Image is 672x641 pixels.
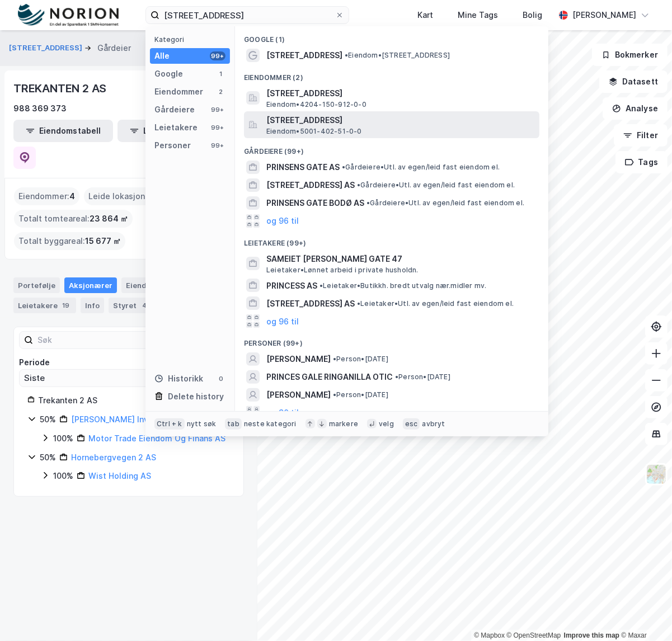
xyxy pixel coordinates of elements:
button: Datasett [599,70,668,93]
span: Person • [DATE] [333,355,388,364]
div: TREKANTEN 2 AS [13,79,109,97]
button: Bokmerker [592,44,668,66]
div: Gårdeiere [154,103,195,116]
div: 4 [139,300,150,311]
div: nytt søk [187,420,217,428]
span: [STREET_ADDRESS] [266,49,342,62]
input: Søk på adresse, matrikkel, gårdeiere, leietakere eller personer [159,7,335,23]
div: 19 [60,300,72,311]
span: PRINSENS GATE AS [266,161,340,174]
div: Delete history [168,390,224,403]
div: Kategori [154,35,230,44]
div: Eiendommer : [14,187,79,205]
div: 99+ [210,123,225,132]
span: [PERSON_NAME] [266,352,331,366]
span: Leietaker • Butikkh. bredt utvalg nær.midler mv. [319,281,486,290]
span: Person • [DATE] [395,373,450,381]
div: 2 [217,87,225,96]
span: [STREET_ADDRESS] AS [266,178,355,192]
span: Person • [DATE] [333,390,388,399]
div: Gårdeiere (99+) [235,138,548,158]
img: Z [646,464,667,485]
span: • [333,390,336,399]
button: Eiendomstabell [13,120,113,142]
span: 4 [69,190,75,203]
span: [STREET_ADDRESS] [266,87,535,100]
span: • [342,163,345,171]
div: Mine Tags [458,8,498,22]
span: 23 864 ㎡ [90,212,128,225]
span: [STREET_ADDRESS] AS [266,297,355,310]
span: SAMEIET [PERSON_NAME] GATE 47 [266,252,535,266]
span: Gårdeiere • Utl. av egen/leid fast eiendom el. [342,163,500,172]
span: Leietaker • Lønnet arbeid i private husholdn. [266,266,419,275]
div: Aksjonærer [64,277,117,293]
div: Alle [154,49,170,63]
div: 100% [53,469,73,483]
div: Eiendommer [154,85,203,98]
div: Portefølje [13,277,60,293]
div: Periode [19,356,238,369]
div: Leietakere [13,298,76,313]
div: neste kategori [244,420,297,428]
div: 100% [53,432,73,445]
img: norion-logo.80e7a08dc31c2e691866.png [18,4,119,27]
a: Motor Trade Eiendom Og Finans AS [88,433,225,443]
div: [PERSON_NAME] [572,8,636,22]
div: Kart [417,8,433,22]
div: Totalt tomteareal : [14,210,133,228]
div: Trekanten 2 AS [38,394,230,407]
a: [PERSON_NAME] Invest AS [71,414,174,424]
div: Eiendommer (2) [235,64,548,84]
div: Gårdeier [97,41,131,55]
span: PRINCES GALE RINGANILLA OTIC [266,370,393,384]
div: markere [329,420,358,428]
div: 99+ [210,51,225,60]
div: Leide lokasjoner : [84,187,163,205]
div: 50% [40,413,56,426]
div: 99+ [210,105,225,114]
div: Eiendommer [121,277,190,293]
div: Kontrollprogram for chat [616,587,672,641]
div: Bolig [523,8,542,22]
div: 0 [217,374,225,383]
a: Wist Holding AS [88,471,151,480]
span: • [357,181,360,189]
button: og 96 til [266,314,299,328]
span: [PERSON_NAME] [266,388,331,402]
span: • [333,355,336,363]
a: Mapbox [474,631,505,639]
button: Leietakertabell [118,120,217,142]
button: Tags [615,151,668,173]
div: avbryt [422,420,445,428]
button: Analyse [603,97,668,120]
button: og 96 til [266,214,299,228]
div: Totalt byggareal : [14,232,125,250]
div: Personer (99+) [235,330,548,350]
div: 1 [217,69,225,78]
span: [STREET_ADDRESS] [266,114,535,127]
div: velg [379,420,394,428]
span: • [357,299,360,308]
div: Leietakere (99+) [235,230,548,250]
input: ClearOpen [20,370,238,387]
div: Info [81,298,104,313]
div: Google (1) [235,26,548,46]
span: • [319,281,323,290]
button: Filter [614,124,668,147]
span: Eiendom • 5001-402-51-0-0 [266,127,362,136]
div: 50% [40,451,56,464]
span: • [395,373,398,381]
a: Hornebergvegen 2 AS [71,453,156,462]
div: 99+ [210,141,225,150]
span: • [345,51,348,59]
a: OpenStreetMap [507,631,561,639]
span: Eiendom • 4204-150-912-0-0 [266,100,366,109]
div: Ctrl + k [154,418,185,430]
div: Historikk [154,372,203,385]
div: esc [403,418,420,430]
iframe: Chat Widget [616,587,672,641]
span: Leietaker • Utl. av egen/leid fast eiendom el. [357,299,514,308]
button: [STREET_ADDRESS] [9,43,84,54]
span: Gårdeiere • Utl. av egen/leid fast eiendom el. [366,199,524,208]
